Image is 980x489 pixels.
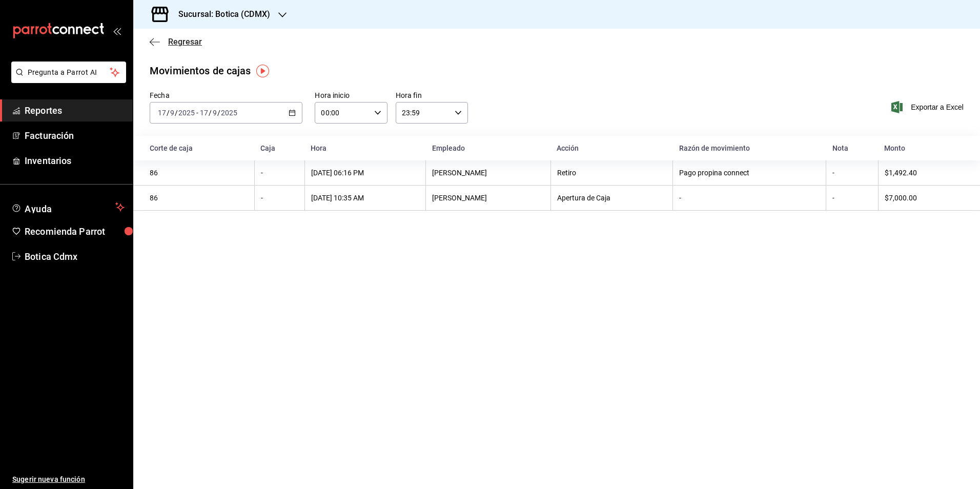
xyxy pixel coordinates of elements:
span: Facturación [25,129,125,142]
h3: Sucursal: Botica (CDMX) [170,8,270,21]
button: Pregunta a Parrot AI [11,62,126,83]
div: Nota [832,144,872,152]
span: Recomienda Parrot [25,225,125,238]
button: Regresar [150,37,202,47]
div: - [679,194,820,202]
button: open_drawer_menu [113,27,121,35]
input: -- [157,109,167,117]
span: / [175,109,178,117]
input: -- [170,109,175,117]
input: -- [212,109,217,117]
img: Tooltip marker [256,65,269,77]
div: Monto [884,144,964,152]
span: - [196,109,198,117]
div: - [832,169,872,177]
div: 86 [150,169,248,177]
div: Razón de movimiento [679,144,820,152]
div: Caja [260,144,298,152]
div: $7,000.00 [885,194,964,202]
label: Fecha [150,92,302,99]
button: Exportar a Excel [893,101,964,113]
div: - [832,194,872,202]
label: Hora fin [396,92,468,99]
div: Pago propina connect [679,169,820,177]
span: Botica Cdmx [25,250,125,263]
div: - [261,169,298,177]
span: / [209,109,212,117]
span: / [217,109,220,117]
label: Hora inicio [315,92,387,99]
div: Retiro [557,169,666,177]
input: ---- [220,109,238,117]
span: Sugerir nueva función [12,474,125,485]
span: Regresar [168,37,202,47]
a: Pregunta a Parrot AI [7,74,126,85]
div: [DATE] 06:16 PM [311,169,419,177]
div: 86 [150,194,248,202]
input: ---- [178,109,195,117]
input: -- [199,109,209,117]
div: Hora [311,144,419,152]
span: Ayuda [25,201,111,213]
div: Movimientos de cajas [150,63,251,78]
div: [DATE] 10:35 AM [311,194,419,202]
div: - [261,194,298,202]
span: Pregunta a Parrot AI [28,67,110,78]
div: Corte de caja [150,144,248,152]
span: / [167,109,170,117]
span: Inventarios [25,154,125,168]
div: [PERSON_NAME] [432,169,544,177]
div: Empleado [432,144,545,152]
span: Reportes [25,104,125,117]
div: Acción [557,144,666,152]
div: [PERSON_NAME] [432,194,544,202]
div: Apertura de Caja [557,194,666,202]
div: $1,492.40 [885,169,964,177]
